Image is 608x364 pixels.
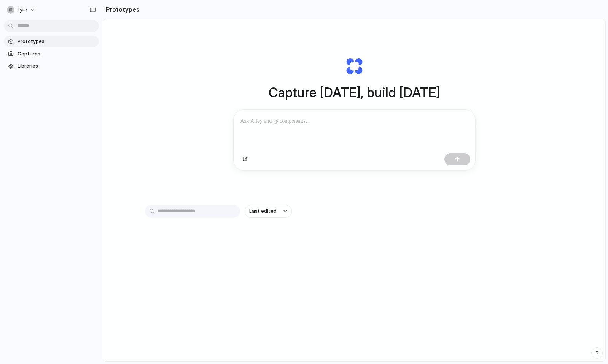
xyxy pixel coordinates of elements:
h2: Prototypes [103,5,140,14]
a: Libraries [4,60,99,72]
span: Libraries [18,62,96,70]
a: Prototypes [4,36,99,47]
button: Lyra [4,4,39,16]
a: Captures [4,48,99,60]
span: Lyra [18,6,27,14]
span: Captures [18,50,96,58]
button: Last edited [245,205,292,218]
span: Last edited [249,207,277,215]
span: Prototypes [18,38,96,45]
h1: Capture [DATE], build [DATE] [269,82,440,103]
